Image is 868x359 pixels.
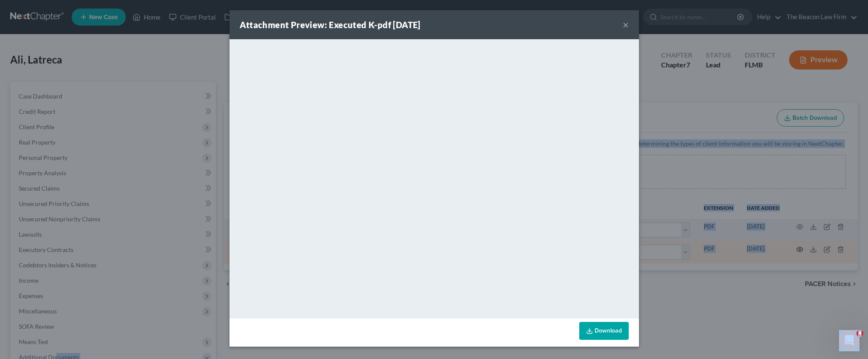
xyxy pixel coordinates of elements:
[229,39,639,316] iframe: <object ng-attr-data='[URL][DOMAIN_NAME]' type='application/pdf' width='100%' height='650px'></ob...
[856,330,863,337] span: 4
[623,20,629,30] button: ×
[579,322,629,340] a: Download
[240,20,421,30] strong: Attachment Preview: Executed K-pdf [DATE]
[839,330,859,350] iframe: Intercom live chat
